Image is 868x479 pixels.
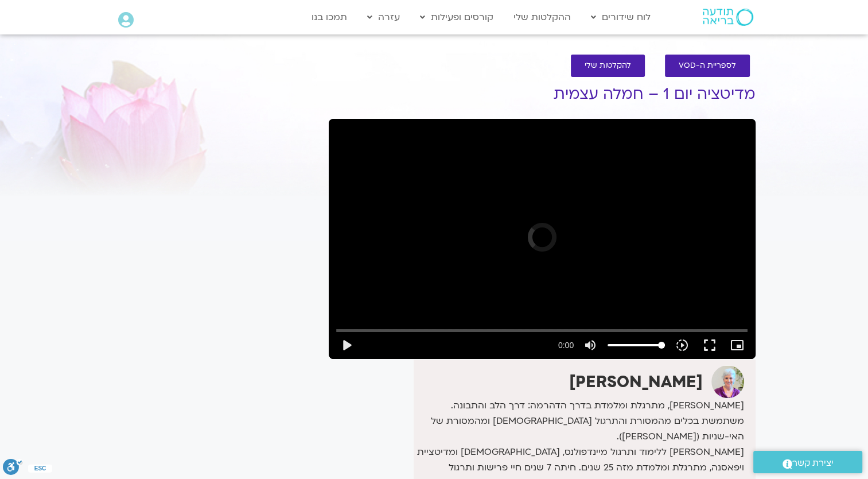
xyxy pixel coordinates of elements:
[329,86,756,103] h1: מדיטציה יום 1 – חמלה עצמית
[711,365,744,398] img: סנדיה בר קמה
[585,6,656,28] a: לוח שידורים
[571,55,645,77] a: להקלטות שלי
[414,6,499,28] a: קורסים ופעילות
[569,371,703,393] strong: [PERSON_NAME]
[306,6,353,28] a: תמכו בנו
[679,61,736,70] span: לספריית ה-VOD
[508,6,577,28] a: ההקלטות שלי
[665,55,750,77] a: לספריית ה-VOD
[703,9,753,26] img: תודעה בריאה
[753,451,862,473] a: יצירת קשר
[792,455,834,471] span: יצירת קשר
[585,61,631,70] span: להקלטות שלי
[361,6,406,28] a: עזרה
